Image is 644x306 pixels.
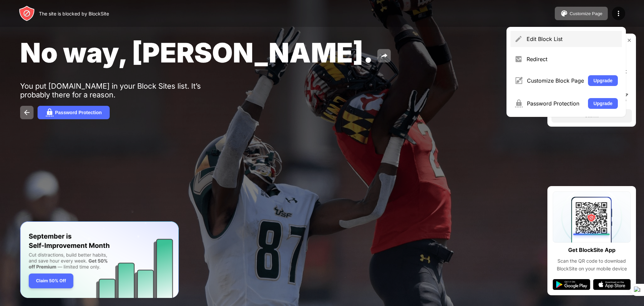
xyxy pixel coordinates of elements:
div: Customize Block Page [527,77,584,84]
img: menu-pencil.svg [515,35,523,43]
div: Get BlockSite App [568,245,615,255]
div: Redirect [527,56,618,62]
img: google-play.svg [553,279,590,290]
img: rate-us-close.svg [627,38,632,43]
img: menu-icon.svg [614,9,623,17]
div: The site is blocked by BlockSite [39,11,109,16]
button: Upgrade [588,98,618,109]
img: password.svg [46,108,54,117]
button: Customize Page [555,7,608,20]
img: qrcode.svg [553,191,631,243]
span: No way, [PERSON_NAME]. [20,36,373,69]
div: Edit Block List [527,36,618,42]
img: pallet.svg [560,9,568,17]
div: Customize Page [570,11,602,16]
img: share.svg [380,52,388,60]
button: Password Protection [38,106,110,119]
iframe: Banner [20,221,179,298]
img: menu-customize.svg [515,77,523,85]
img: menu-redirect.svg [515,55,523,63]
div: You put [DOMAIN_NAME] in your Block Sites list. It’s probably there for a reason. [20,82,227,99]
img: menu-password.svg [515,99,523,107]
button: Upgrade [588,75,618,86]
div: Password Protection [55,110,102,115]
div: Scan the QR code to download BlockSite on your mobile device [553,257,631,272]
div: Password Protection [527,100,584,107]
img: app-store.svg [593,279,631,290]
img: header-logo.svg [19,5,35,21]
img: back.svg [23,108,31,117]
